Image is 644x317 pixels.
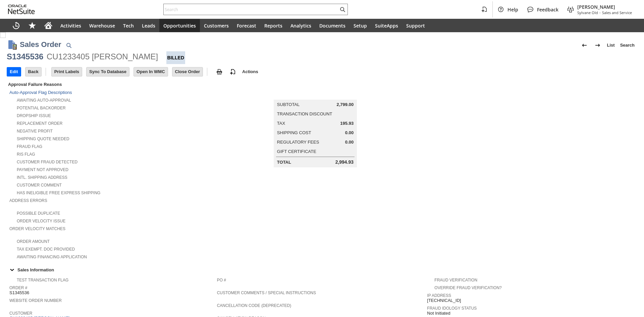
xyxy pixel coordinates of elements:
[604,40,618,51] a: List
[354,22,367,29] span: Setup
[277,130,311,135] a: Shipping Cost
[60,22,81,29] span: Activities
[337,102,354,107] span: 2,799.00
[17,191,100,195] a: Has Ineligible Free Express Shipping
[434,278,477,282] a: Fraud Verification
[164,5,338,13] input: Search
[260,19,286,32] a: Reports
[577,4,632,10] span: [PERSON_NAME]
[17,113,51,118] a: Dropship Issue
[17,183,62,188] a: Customer Comment
[215,68,223,76] img: print.svg
[402,19,429,32] a: Support
[602,10,632,15] span: Sales and Service
[85,19,119,32] a: Warehouse
[24,19,40,32] div: Shortcuts
[9,285,27,290] a: Order #
[277,111,332,116] a: Transaction Discount
[599,10,601,15] span: -
[537,6,558,13] span: Feedback
[264,22,282,29] span: Reports
[17,144,42,149] a: Fraud Flag
[434,285,501,290] a: Override Fraud Verification?
[217,290,316,295] a: Customer Comments / Special Instructions
[507,6,518,13] span: Help
[8,19,24,32] a: Recent Records
[17,152,35,157] a: RIS flag
[7,265,637,274] td: Sales Information
[277,160,291,165] a: Total
[580,41,588,49] img: Previous
[290,22,311,29] span: Analytics
[17,160,77,164] a: Customer Fraud Detected
[89,22,115,29] span: Warehouse
[17,239,50,244] a: Order Amount
[427,298,461,303] span: [TECHNICAL_ID]
[28,21,36,30] svg: Shortcuts
[239,69,261,74] a: Actions
[335,159,354,165] span: 2,994.93
[166,51,185,64] div: Billed
[237,22,256,29] span: Forecast
[56,19,85,32] a: Activities
[47,51,158,62] div: CU1233405 [PERSON_NAME]
[217,278,226,282] a: PO #
[233,19,260,32] a: Forecast
[172,67,203,76] input: Close Order
[17,211,60,216] a: Possible Duplicate
[217,303,291,308] a: Cancellation Code (deprecated)
[17,121,62,126] a: Replacement Order
[7,81,214,88] div: Approval Failure Reasons
[17,247,75,252] a: Tax Exempt. Doc Provided
[25,67,41,76] input: Back
[159,19,200,32] a: Opportunities
[9,226,65,231] a: Order Velocity Matches
[12,21,20,30] svg: Recent Records
[577,10,598,15] span: Sylvane Old
[17,98,71,103] a: Awaiting Auto-Approval
[277,121,285,126] a: Tax
[319,22,345,29] span: Documents
[17,175,67,180] a: Intl. Shipping Address
[340,121,354,126] span: 195.93
[17,167,68,172] a: Payment not approved
[17,106,66,110] a: Potential Backorder
[9,90,72,95] a: Auto-Approval Flag Descriptions
[65,41,73,49] img: Quick Find
[7,265,635,274] div: Sales Information
[594,41,602,49] img: Next
[277,102,300,107] a: Subtotal
[52,67,82,76] input: Print Labels
[9,290,29,296] span: S1345536
[142,22,155,29] span: Leads
[40,19,56,32] a: Home
[9,298,62,303] a: Website Order Number
[7,51,43,62] div: S1345536
[204,22,229,29] span: Customers
[427,311,450,316] span: Not Initiated
[277,149,316,154] a: Gift Certificate
[350,19,371,32] a: Setup
[277,140,319,145] a: Regulatory Fees
[338,5,346,13] svg: Search
[315,19,350,32] a: Documents
[427,306,477,311] a: Fraud Idology Status
[17,255,87,259] a: Awaiting Financing Application
[123,22,134,29] span: Tech
[345,130,354,136] span: 0.00
[375,22,398,29] span: SuiteApps
[134,67,168,76] input: Open In WMC
[345,140,354,145] span: 0.00
[17,278,68,282] a: Test Transaction Flag
[138,19,159,32] a: Leads
[427,293,451,298] a: IP Address
[87,67,129,76] input: Sync To Database
[200,19,233,32] a: Customers
[20,39,61,50] h1: Sales Order
[17,219,65,223] a: Order Velocity Issue
[7,67,21,76] input: Edit
[406,22,425,29] span: Support
[17,137,69,141] a: Shipping Quote Needed
[371,19,402,32] a: SuiteApps
[286,19,315,32] a: Analytics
